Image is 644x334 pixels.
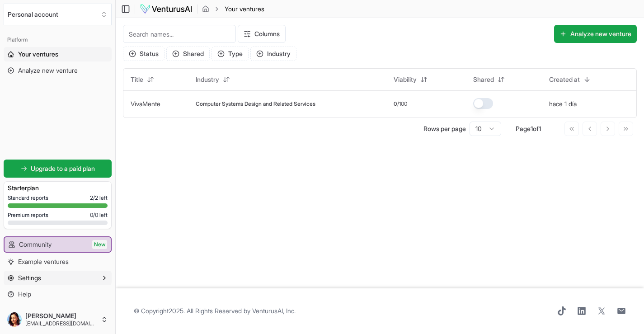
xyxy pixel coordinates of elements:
[238,25,286,43] button: Columns
[397,100,407,108] span: /100
[516,125,531,132] span: Page
[531,125,533,132] span: 1
[7,312,22,327] img: ACg8ocIQpsqbEhilr1yutUCCWlHK1LZlIande4ngVWHmeH1w2uwEZh6V=s96-c
[250,47,296,61] button: Industry
[123,25,236,43] input: Search names...
[202,5,264,14] nav: breadcrumb
[125,72,160,87] button: Title
[18,257,69,266] span: Example ventures
[90,194,108,202] span: 2 / 2 left
[252,307,294,315] a: VenturusAI, Inc
[468,72,510,87] button: Shared
[539,125,541,132] span: 1
[134,306,296,315] span: © Copyright 2025 . All Rights Reserved by .
[8,194,48,202] span: Standard reports
[19,240,52,249] span: Community
[4,4,112,25] button: Select an organization
[5,237,111,252] a: CommunityNew
[190,72,235,87] button: Industry
[533,125,539,132] span: of
[473,75,494,84] span: Shared
[4,33,112,47] div: Platform
[18,50,58,59] span: Your ventures
[4,160,112,178] a: Upgrade to a paid plan
[8,212,48,219] span: Premium reports
[4,287,112,301] a: Help
[31,164,95,173] span: Upgrade to a paid plan
[90,212,108,219] span: 0 / 0 left
[4,309,112,330] button: [PERSON_NAME][EMAIL_ADDRESS][DOMAIN_NAME]
[140,4,193,14] img: logo
[4,271,112,285] button: Settings
[18,290,31,299] span: Help
[196,75,219,84] span: Industry
[8,183,108,193] h3: Starter plan
[225,5,264,14] span: Your ventures
[394,75,417,84] span: Viability
[4,254,112,269] a: Example ventures
[131,99,160,108] button: VivaMente
[92,240,107,249] span: New
[18,273,41,282] span: Settings
[196,100,315,108] span: Computer Systems Design and Related Services
[212,47,249,61] button: Type
[544,72,596,87] button: Created at
[25,312,97,320] span: [PERSON_NAME]
[423,124,466,133] p: Rows per page
[549,99,577,108] button: hace 1 día
[18,66,78,75] span: Analyze new venture
[549,75,580,84] span: Created at
[131,75,143,84] span: Title
[554,25,637,43] button: Analyze new venture
[388,72,433,87] button: Viability
[4,63,112,78] a: Analyze new venture
[25,320,97,327] span: [EMAIL_ADDRESS][DOMAIN_NAME]
[123,47,165,61] button: Status
[131,100,160,108] a: VivaMente
[4,47,112,61] a: Your ventures
[166,47,210,61] button: Shared
[394,100,397,108] span: 0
